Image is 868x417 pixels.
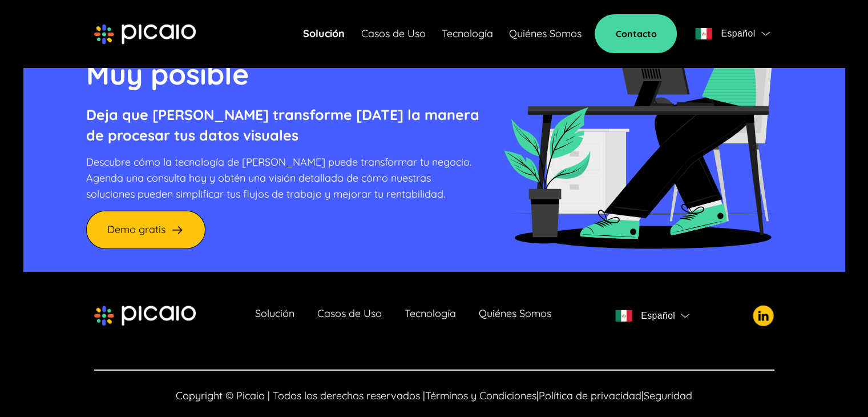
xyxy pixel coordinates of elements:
[721,26,755,42] span: Español
[94,306,196,326] img: picaio-logo
[255,308,294,324] a: Solución
[611,304,694,327] button: flagEspañolflag
[405,308,456,324] a: Tecnología
[691,22,774,45] button: flagEspañolflag
[753,306,774,326] img: picaio-socal-logo
[361,26,425,42] a: Casos de Uso
[317,308,382,324] a: Casos de Uso
[508,26,581,42] a: Quiénes Somos
[539,389,641,402] a: Política de privacidad
[425,389,536,402] a: Términos y Condiciones
[86,154,479,202] p: Descubre cómo la tecnología de [PERSON_NAME] puede transformar tu negocio. Agenda una consulta ho...
[641,389,644,402] span: |
[615,310,632,322] img: flag
[441,26,492,42] a: Tecnología
[479,308,551,324] a: Quiénes Somos
[595,14,677,53] a: Contacto
[86,105,479,146] p: Deja que [PERSON_NAME] transforme [DATE] la manera de procesar tus datos visuales
[86,211,205,249] a: Demo gratis
[170,223,184,237] img: arrow-right
[94,24,196,45] img: picaio-logo
[536,389,539,402] span: |
[681,314,689,318] img: flag
[303,26,345,42] a: Solución
[644,389,692,402] a: Seguridad
[641,308,675,324] span: Español
[695,28,712,39] img: flag
[86,56,249,92] span: Muy posible
[176,389,425,402] span: Copyright © Picaio | Todos los derechos reservados |
[761,31,770,36] img: flag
